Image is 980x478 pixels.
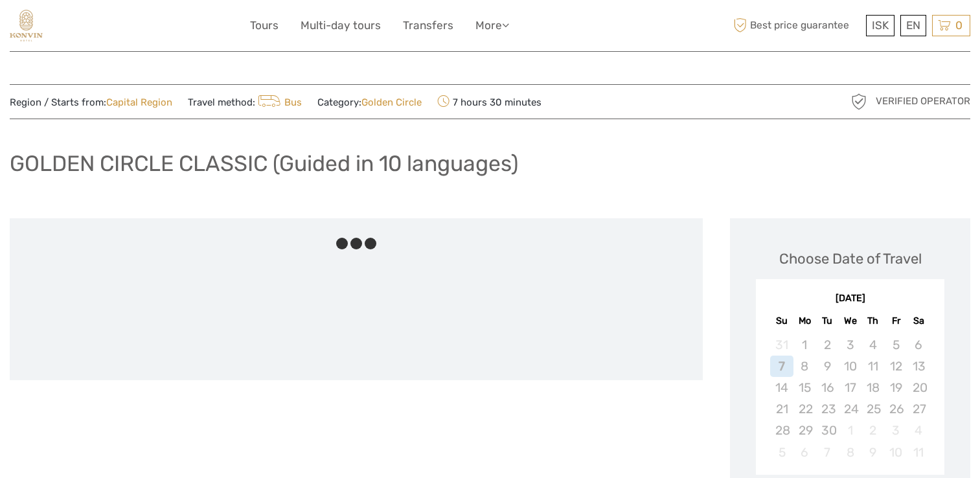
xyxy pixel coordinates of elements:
div: Not available Sunday, August 31st, 2025 [770,334,793,356]
div: Not available Friday, September 19th, 2025 [884,377,907,398]
div: Choose Date of Travel [779,249,922,269]
div: Not available Sunday, September 7th, 2025 [770,356,793,377]
div: Tu [816,312,839,330]
div: Not available Friday, October 10th, 2025 [884,442,907,463]
div: Not available Monday, October 6th, 2025 [793,442,816,463]
div: Not available Wednesday, September 24th, 2025 [839,398,861,420]
div: Not available Thursday, September 11th, 2025 [861,356,884,377]
div: Not available Tuesday, September 9th, 2025 [816,356,839,377]
div: Not available Wednesday, October 1st, 2025 [839,420,861,441]
img: 1903-69ff98fa-d30c-4678-8f86-70567d3a2f0b_logo_small.jpg [10,10,43,41]
div: Not available Thursday, October 9th, 2025 [861,442,884,463]
div: Not available Thursday, October 2nd, 2025 [861,420,884,441]
div: Su [770,312,793,330]
div: Mo [793,312,816,330]
div: Not available Sunday, October 5th, 2025 [770,442,793,463]
div: Not available Saturday, October 4th, 2025 [907,420,930,441]
div: Not available Monday, September 1st, 2025 [793,334,816,356]
span: Verified Operator [876,95,970,108]
div: Not available Monday, September 22nd, 2025 [793,398,816,420]
div: EN [900,15,926,36]
span: Best price guarantee [730,15,863,36]
span: Region / Starts from: [10,96,172,109]
img: verified_operator_grey_128.png [849,91,869,112]
div: Not available Friday, September 12th, 2025 [884,356,907,377]
div: month 2025-09 [760,334,940,463]
div: Not available Monday, September 8th, 2025 [793,356,816,377]
div: Not available Monday, September 29th, 2025 [793,420,816,441]
span: Category: [317,96,422,109]
div: We [839,312,861,330]
div: Not available Tuesday, September 2nd, 2025 [816,334,839,356]
a: More [475,16,509,35]
span: ISK [872,19,889,32]
div: Not available Friday, September 26th, 2025 [884,398,907,420]
a: Capital Region [106,97,172,108]
div: Not available Wednesday, September 3rd, 2025 [839,334,861,356]
div: Not available Tuesday, September 16th, 2025 [816,377,839,398]
a: Transfers [403,16,453,35]
div: Not available Sunday, September 28th, 2025 [770,420,793,441]
a: Tours [250,16,279,35]
span: 7 hours 30 minutes [437,93,541,111]
div: Not available Thursday, September 18th, 2025 [861,377,884,398]
a: Multi-day tours [301,16,381,35]
div: Not available Thursday, September 4th, 2025 [861,334,884,356]
div: Not available Saturday, September 20th, 2025 [907,377,930,398]
div: [DATE] [756,292,944,306]
div: Not available Tuesday, October 7th, 2025 [816,442,839,463]
div: Not available Saturday, September 27th, 2025 [907,398,930,420]
div: Fr [884,312,907,330]
a: Bus [255,97,302,108]
div: Not available Friday, September 5th, 2025 [884,334,907,356]
span: Travel method: [188,93,302,111]
div: Not available Tuesday, September 30th, 2025 [816,420,839,441]
div: Not available Friday, October 3rd, 2025 [884,420,907,441]
div: Not available Monday, September 15th, 2025 [793,377,816,398]
div: Sa [907,312,930,330]
h1: GOLDEN CIRCLE CLASSIC (Guided in 10 languages) [10,150,518,177]
span: 0 [953,19,964,32]
div: Th [861,312,884,330]
div: Not available Saturday, September 13th, 2025 [907,356,930,377]
div: Not available Wednesday, October 8th, 2025 [839,442,861,463]
div: Not available Thursday, September 25th, 2025 [861,398,884,420]
div: Not available Sunday, September 21st, 2025 [770,398,793,420]
div: Not available Wednesday, September 10th, 2025 [839,356,861,377]
div: Not available Tuesday, September 23rd, 2025 [816,398,839,420]
div: Not available Sunday, September 14th, 2025 [770,377,793,398]
a: Golden Circle [361,97,422,108]
div: Not available Wednesday, September 17th, 2025 [839,377,861,398]
div: Not available Saturday, October 11th, 2025 [907,442,930,463]
div: Not available Saturday, September 6th, 2025 [907,334,930,356]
